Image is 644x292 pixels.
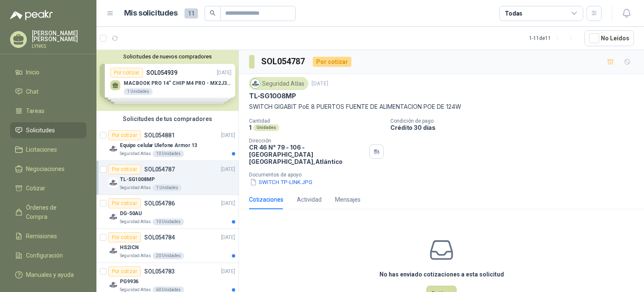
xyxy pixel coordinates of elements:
[120,244,139,252] p: HS2ICN
[120,176,155,184] p: TL-SG1008MP
[249,92,296,100] p: TL-SG1008MP
[221,132,235,139] p: [DATE]
[390,118,641,124] p: Condición de pago
[10,228,86,244] a: Remisiones
[529,32,578,45] div: 1 - 11 de 11
[312,80,328,88] p: [DATE]
[10,64,86,80] a: Inicio
[221,268,235,276] p: [DATE]
[249,195,283,204] div: Cotizaciones
[120,142,197,150] p: Equipo celular Ulefone Armor 13
[144,234,175,240] p: SOL054784
[26,87,39,96] span: Chat
[10,267,86,283] a: Manuales y ayuda
[584,30,634,46] button: No Leídos
[144,132,175,138] p: SOL054881
[144,268,175,274] p: SOL054783
[26,203,78,221] span: Órdenes de Compra
[26,270,74,279] span: Manuales y ayuda
[253,124,279,131] div: Unidades
[249,102,634,111] p: SWITCH GIGABIT PoE 8 PUERTOS FUENTE DE ALIMENTACION POE DE 124W
[10,180,86,196] a: Cotizar
[120,210,142,218] p: DG-50AU
[10,84,86,100] a: Chat
[153,184,182,191] div: 1 Unidades
[26,251,63,260] span: Configuración
[10,161,86,177] a: Negociaciones
[96,229,239,263] a: Por cotizarSOL054784[DATE] Company LogoHS2ICNSeguridad Atlas20 Unidades
[10,122,86,138] a: Solicitudes
[108,130,141,140] div: Por cotizar
[96,195,239,229] a: Por cotizarSOL054786[DATE] Company LogoDG-50AUSeguridad Atlas10 Unidades
[26,106,44,116] span: Tareas
[261,55,306,68] h3: SOL054787
[10,142,86,158] a: Licitaciones
[26,145,57,154] span: Licitaciones
[249,172,641,178] p: Documentos de apoyo
[32,44,86,49] p: LYNKS
[10,247,86,263] a: Configuración
[108,198,141,208] div: Por cotizar
[108,280,118,290] img: Company Logo
[297,195,322,204] div: Actividad
[144,200,175,206] p: SOL054786
[210,10,216,16] span: search
[249,118,384,124] p: Cantidad
[221,234,235,242] p: [DATE]
[96,111,239,127] div: Solicitudes de tus compradores
[184,8,198,18] span: 11
[120,218,151,225] p: Seguridad Atlas
[100,53,235,60] button: Solicitudes de nuevos compradores
[120,150,151,157] p: Seguridad Atlas
[108,144,118,154] img: Company Logo
[249,124,252,131] p: 1
[10,200,86,225] a: Órdenes de Compra
[335,195,361,204] div: Mensajes
[313,57,351,67] div: Por cotizar
[120,184,151,191] p: Seguridad Atlas
[249,144,366,165] p: CR 46 N° 79 - 106 - [GEOGRAPHIC_DATA] [GEOGRAPHIC_DATA] , Atlántico
[108,212,118,222] img: Company Logo
[249,77,308,90] div: Seguridad Atlas
[390,124,641,131] p: Crédito 30 días
[10,10,53,20] img: Logo peakr
[153,150,184,157] div: 10 Unidades
[108,178,118,188] img: Company Logo
[26,231,57,241] span: Remisiones
[26,126,55,135] span: Solicitudes
[96,50,239,111] div: Solicitudes de nuevos compradoresPor cotizarSOL054939[DATE] MACBOOK PRO 14" CHIP M4 PRO - MX2J3E/...
[96,161,239,195] a: Por cotizarSOL054787[DATE] Company LogoTL-SG1008MPSeguridad Atlas1 Unidades
[221,200,235,208] p: [DATE]
[26,184,45,193] span: Cotizar
[249,138,366,144] p: Dirección
[108,232,141,242] div: Por cotizar
[249,178,313,187] button: SWITCH TP-LINK.JPG
[108,246,118,256] img: Company Logo
[505,9,522,18] div: Todas
[144,166,175,172] p: SOL054787
[108,266,141,276] div: Por cotizar
[108,164,141,174] div: Por cotizar
[10,103,86,119] a: Tareas
[153,218,184,225] div: 10 Unidades
[32,30,86,42] p: [PERSON_NAME] [PERSON_NAME]
[96,127,239,161] a: Por cotizarSOL054881[DATE] Company LogoEquipo celular Ulefone Armor 13Seguridad Atlas10 Unidades
[251,79,260,88] img: Company Logo
[26,68,39,77] span: Inicio
[26,164,65,174] span: Negociaciones
[124,7,178,19] h1: Mis solicitudes
[221,166,235,174] p: [DATE]
[379,270,504,279] h3: No has enviado cotizaciones a esta solicitud
[120,278,138,286] p: PG9936
[153,253,184,259] div: 20 Unidades
[120,253,151,259] p: Seguridad Atlas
